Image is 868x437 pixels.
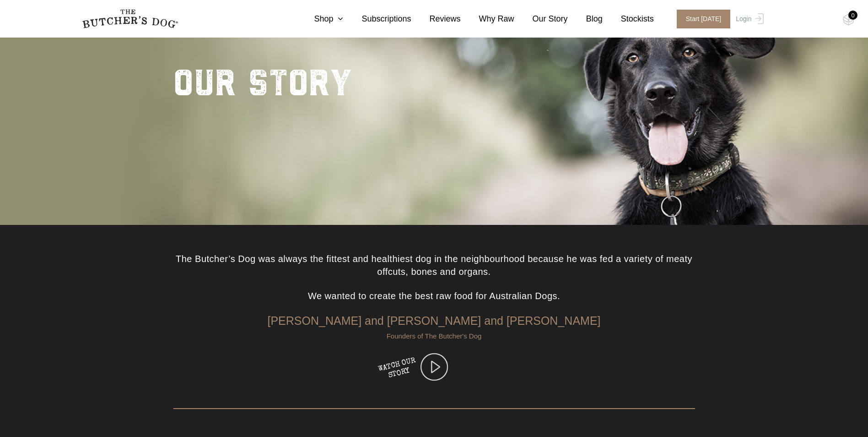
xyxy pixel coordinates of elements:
[411,13,461,25] a: Reviews
[568,13,603,25] a: Blog
[173,51,353,110] h2: Our story
[173,332,695,340] h6: Founders of The Butcher's Dog
[173,314,695,332] h3: [PERSON_NAME] and [PERSON_NAME] and [PERSON_NAME]
[677,10,731,28] span: Start [DATE]
[173,290,695,314] p: We wanted to create the best raw food for Australian Dogs.
[848,11,857,20] div: 0
[461,13,514,25] a: Why Raw
[376,356,420,383] h4: WATCH OUR STORY
[843,14,854,26] img: TBD_Cart-Empty.png
[173,252,695,290] p: The Butcher’s Dog was always the fittest and healthiest dog in the neighbourhood because he was f...
[514,13,568,25] a: Our Story
[603,13,654,25] a: Stockists
[733,10,763,28] a: Login
[343,13,411,25] a: Subscriptions
[668,10,734,28] a: Start [DATE]
[296,13,343,25] a: Shop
